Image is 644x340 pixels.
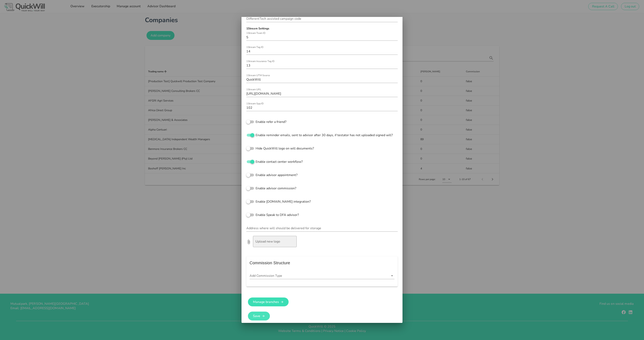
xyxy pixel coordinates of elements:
button: Save [248,312,270,320]
button: Upload new logo prepended action [245,239,252,245]
label: Enable refer a friend? [256,120,398,124]
strong: 1Stream Settings [246,27,269,30]
label: Enable contact center workflow? [256,160,398,164]
label: 1Stream URL [246,88,261,91]
label: 1Stream Spp ID [246,102,264,105]
label: Enable reminder emails, sent to advisor after 30 days, if testator has not uploaded signed will? [256,133,398,137]
label: 1Stream Team ID [246,32,265,35]
div: Commission Structure [246,256,398,269]
label: Hide QuickWill logo on will documents? [256,146,398,150]
div: Add Commission Type [250,273,394,279]
label: Enable Speak to DFA advisor? [256,213,398,217]
span: Manage branches [253,300,279,304]
label: Enable advisor commission? [256,186,398,190]
label: 1Stream Insurance Tag ID [246,60,275,63]
span: Save [253,314,260,318]
label: 1Stream Tag ID [246,46,263,49]
label: Enable advisor appointment? [256,173,398,177]
button: Manage branches [248,297,289,306]
label: Enable [DOMAIN_NAME] integration? [256,200,398,204]
label: 1Stream UTM Source [246,74,270,77]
